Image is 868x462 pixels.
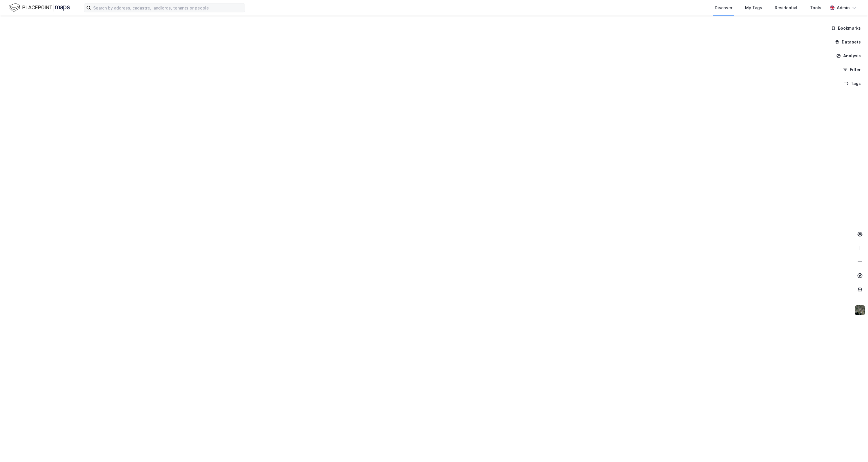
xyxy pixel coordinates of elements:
div: Tools [810,4,821,11]
div: Admin [837,4,850,11]
iframe: Chat Widget [839,434,868,462]
div: Discover [715,4,732,11]
input: Search by address, cadastre, landlords, tenants or people [91,3,245,12]
div: Residential [775,4,797,11]
img: logo.f888ab2527a4732fd821a326f86c7f29.svg [9,3,70,13]
div: My Tags [745,4,762,11]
